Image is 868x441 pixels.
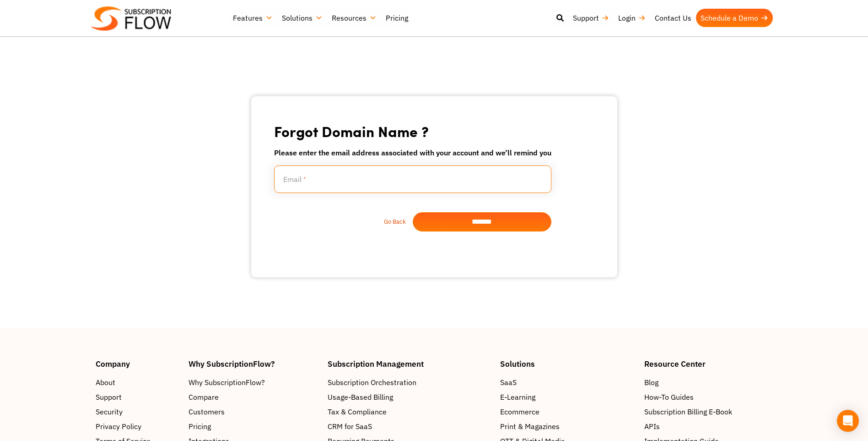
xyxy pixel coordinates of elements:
[381,9,413,27] a: Pricing
[644,391,772,402] a: How-To Guides
[644,391,694,402] span: How-To Guides
[189,421,211,432] span: Pricing
[189,406,225,417] span: Customers
[644,421,772,432] a: APIs
[500,377,635,388] a: SaaS
[274,123,551,140] h2: Forgot Domain Name ?
[644,406,772,417] a: Subscription Billing E-Book
[328,377,491,388] a: Subscription Orchestration
[189,406,318,417] a: Customers
[91,6,171,31] img: Subscriptionflow
[189,377,318,388] a: Why SubscriptionFlow?
[96,391,180,402] a: Support
[500,421,560,432] span: Print & Magazines
[189,421,318,432] a: Pricing
[328,406,387,417] span: Tax & Compliance
[274,217,413,226] a: Go Back
[650,9,696,27] a: Contact Us
[568,9,614,27] a: Support
[189,377,265,388] span: Why SubscriptionFlow?
[644,377,658,388] span: Blog
[96,377,115,388] span: About
[644,421,660,432] span: APIs
[500,406,635,417] a: Ecommerce
[644,406,732,417] span: Subscription Billing E-Book
[96,406,123,417] span: Security
[328,391,491,402] a: Usage-Based Billing
[328,360,491,368] h4: Subscription Management
[189,360,318,368] h4: Why SubscriptionFlow?
[328,421,491,432] a: CRM for SaaS
[96,377,180,388] a: About
[96,391,122,402] span: Support
[228,9,277,27] a: Features
[696,9,773,27] a: Schedule a Demo
[500,421,635,432] a: Print & Magazines
[96,421,141,432] span: Privacy Policy
[277,9,327,27] a: Solutions
[328,391,393,402] span: Usage-Based Billing
[500,391,535,402] span: E-Learning
[500,360,635,368] h4: Solutions
[96,406,180,417] a: Security
[837,410,859,432] div: Open Intercom Messenger
[500,391,635,402] a: E-Learning
[614,9,650,27] a: Login
[274,147,551,158] h6: Please enter the email address associated with your account and we’ll remind you
[328,377,416,388] span: Subscription Orchestration
[327,9,381,27] a: Resources
[644,377,772,388] a: Blog
[189,391,219,402] span: Compare
[328,421,372,432] span: CRM for SaaS
[96,421,180,432] a: Privacy Policy
[644,360,772,368] h4: Resource Center
[500,406,539,417] span: Ecommerce
[328,406,491,417] a: Tax & Compliance
[96,360,180,368] h4: Company
[189,391,318,402] a: Compare
[500,377,517,388] span: SaaS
